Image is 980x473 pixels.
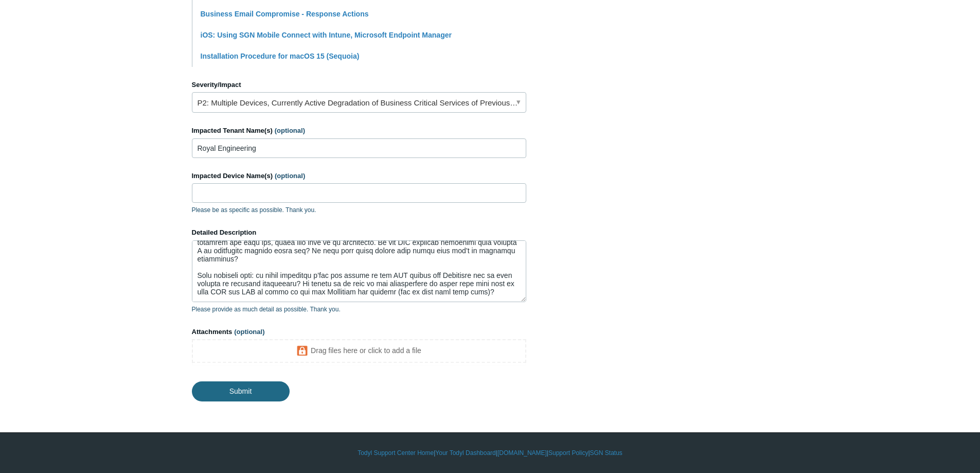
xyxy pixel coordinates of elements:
a: [DOMAIN_NAME] [497,448,547,458]
a: P2: Multiple Devices, Currently Active Degradation of Business Critical Services of Previously Wo... [192,92,526,113]
span: (optional) [275,172,305,180]
a: Installation Procedure for macOS 15 (Sequoia) [201,52,360,60]
label: Detailed Description [192,227,526,238]
label: Impacted Tenant Name(s) [192,126,526,136]
a: SGN Status [590,448,622,458]
a: Support Policy [548,448,588,458]
div: | | | | [192,448,789,458]
a: iOS: Using SGN Mobile Connect with Intune, Microsoft Endpoint Manager [201,31,452,39]
input: Submit [192,381,290,401]
span: (optional) [275,127,305,134]
label: Impacted Device Name(s) [192,171,526,181]
p: Please be as specific as possible. Thank you. [192,205,526,215]
label: Severity/Impact [192,80,526,90]
span: (optional) [234,328,264,336]
a: Business Email Compromise - Response Actions [201,10,369,18]
label: Attachments [192,327,526,337]
p: Please provide as much detail as possible. Thank you. [192,305,526,314]
a: Your Todyl Dashboard [435,448,495,458]
a: Todyl Support Center Home [358,448,434,458]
